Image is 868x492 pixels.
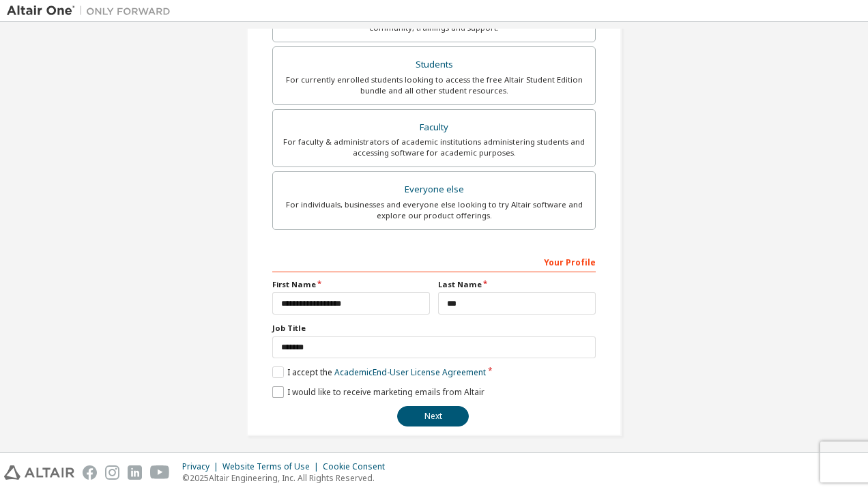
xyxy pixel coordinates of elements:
img: Altair One [7,4,177,18]
label: I would like to receive marketing emails from Altair [272,386,484,398]
label: Job Title [272,323,596,334]
div: Website Terms of Use [222,461,323,472]
img: linkedin.svg [128,465,142,480]
img: altair_logo.svg [4,465,74,480]
p: © 2025 Altair Engineering, Inc. All Rights Reserved. [182,472,393,484]
label: Last Name [438,279,596,290]
div: Everyone else [281,180,587,199]
img: facebook.svg [83,465,97,480]
img: instagram.svg [105,465,119,480]
label: I accept the [272,366,486,378]
div: Privacy [182,461,222,472]
div: Faculty [281,118,587,137]
div: Students [281,55,587,74]
div: For faculty & administrators of academic institutions administering students and accessing softwa... [281,136,587,158]
label: First Name [272,279,430,290]
button: Next [397,406,469,426]
div: For currently enrolled students looking to access the free Altair Student Edition bundle and all ... [281,74,587,96]
a: Academic End-User License Agreement [334,366,486,378]
img: youtube.svg [150,465,170,480]
div: Your Profile [272,250,596,272]
div: Cookie Consent [323,461,393,472]
div: For individuals, businesses and everyone else looking to try Altair software and explore our prod... [281,199,587,221]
